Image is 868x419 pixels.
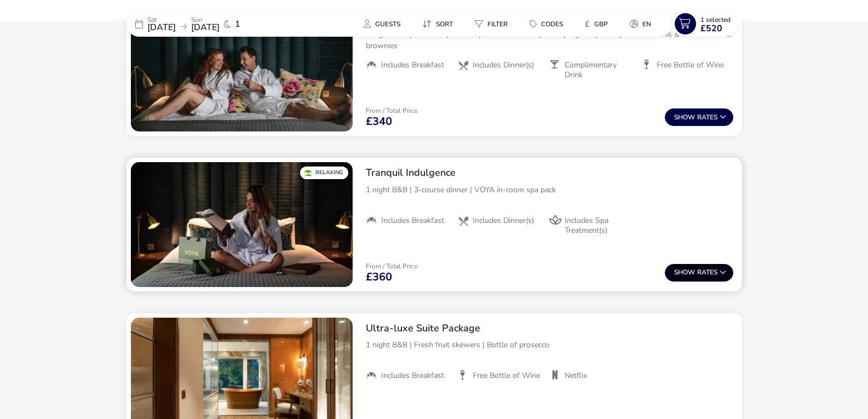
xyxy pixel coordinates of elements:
span: Sort [436,20,453,28]
naf-pibe-menu-bar-item: Sort [413,16,466,32]
h2: Tranquil Indulgence [366,167,733,179]
span: Complimentary Drink [565,60,633,80]
span: Show [674,114,697,121]
span: Free Bottle of Wine [657,60,724,70]
div: Relaxing [300,167,348,179]
h2: Ultra-luxe Suite Package [366,322,733,335]
span: £520 [700,24,722,33]
span: [DATE] [147,21,176,33]
button: ShowRates [665,264,733,282]
button: Sort [413,16,462,32]
p: From / Total Price [366,107,417,114]
div: Sat[DATE]Sun[DATE]1 [127,11,291,37]
span: en [642,20,651,28]
naf-pibe-menu-bar-item: Codes [521,16,576,32]
span: Guests [375,20,400,28]
button: Codes [521,16,572,32]
swiper-slide: 1 / 1 [131,162,353,287]
span: Show [674,269,697,276]
span: Includes Dinner(s) [473,60,534,70]
i: £ [585,19,590,30]
span: Netflix [565,371,587,381]
p: Sun [191,16,220,23]
swiper-slide: 1 / 1 [131,7,353,131]
p: 1 night B&B | 3-course dinner | VOYA in-room spa pack [366,184,733,196]
span: Includes Breakfast [381,60,444,70]
span: Includes Breakfast [381,216,444,226]
span: £360 [366,272,392,283]
span: 1 Selected [700,15,731,24]
span: Includes Breakfast [381,371,444,381]
naf-pibe-menu-bar-item: Guests [355,16,413,32]
div: Tranquil Indulgence1 night B&B | 3-course dinner | VOYA in-room spa packIncludes BreakfastInclude... [357,158,742,244]
naf-pibe-menu-bar-item: 1 Selected£520 [672,11,742,37]
div: Ultra-luxe Suite Package 1 night B&B | Fresh fruit skewers | Bottle of prosecco Includes Breakfas... [357,313,742,390]
span: Filter [487,20,508,28]
span: GBP [594,20,608,28]
button: Filter [466,16,516,32]
button: Guests [355,16,409,32]
span: £340 [366,116,392,127]
span: 1 [235,20,240,28]
span: Includes Spa Treatment(s) [565,216,633,236]
div: Time Together1 night B&B | Bottle of prosecco | 3-course dinner | Luxury night cap of espresso ma... [357,2,742,89]
button: £GBP [576,16,617,32]
p: Sat [147,16,176,23]
p: 1 night B&B | Fresh fruit skewers | Bottle of prosecco [366,339,733,351]
span: Includes Dinner(s) [473,216,534,226]
p: From / Total Price [366,263,417,269]
span: Free Bottle of Wine [473,371,540,381]
button: en [621,16,660,32]
button: ShowRates [665,108,733,126]
span: Codes [541,20,563,28]
span: [DATE] [191,21,220,33]
naf-pibe-menu-bar-item: Filter [466,16,521,32]
naf-pibe-menu-bar-item: £GBP [576,16,621,32]
p: 1 night B&B | Bottle of prosecco | 3-course dinner | Luxury night cap of espresso martinis & salt... [366,28,733,51]
button: 1 Selected£520 [672,11,738,37]
naf-pibe-menu-bar-item: en [621,16,664,32]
